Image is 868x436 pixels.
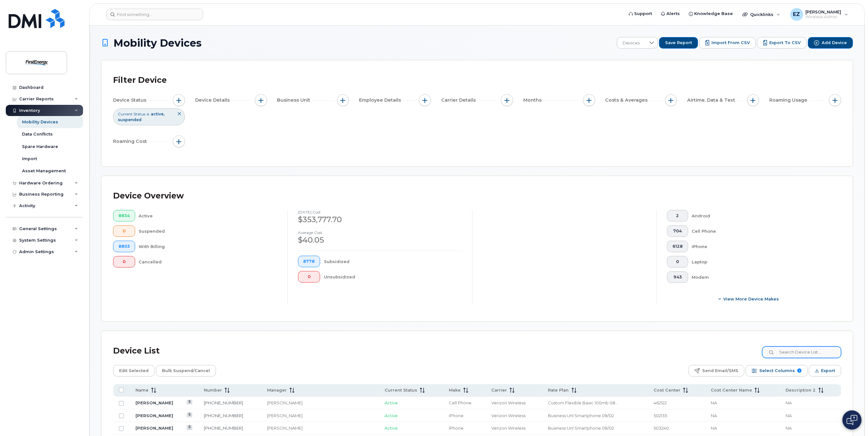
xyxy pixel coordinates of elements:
button: Add Device [808,37,853,49]
span: NA [786,400,792,405]
a: View Last Bill [187,413,193,417]
span: 704 [672,229,683,234]
span: Device Status [113,97,148,104]
button: 2 [667,210,688,222]
button: Export [809,365,841,377]
div: Device List [113,343,160,359]
span: Verizon Wireless [491,425,526,431]
span: Cost Center [654,387,680,393]
span: Number [204,387,222,393]
div: Laptop [692,256,831,268]
a: [PHONE_NUMBER] [204,400,243,405]
span: Import from CSV [711,40,750,46]
span: NA [711,400,717,405]
span: 9 [797,369,802,373]
span: NA [711,425,717,431]
button: Select Columns 9 [746,365,808,377]
span: Active [385,400,398,405]
span: Carrier [491,387,507,393]
span: 502135 [654,413,667,418]
span: Carrier Details [441,97,478,104]
span: 0 [303,274,315,279]
span: suspended [118,117,142,122]
span: Business Unit [277,97,312,104]
div: Active [139,210,277,222]
span: 0 [672,259,683,264]
h4: [DATE] cost [298,210,462,214]
a: [PHONE_NUMBER] [204,413,243,418]
button: Export to CSV [757,37,807,49]
button: View More Device Makes [667,293,831,305]
button: 943 [667,271,688,283]
span: NA [711,413,717,418]
button: Bulk Suspend/Cancel [156,365,216,377]
span: 0 [119,259,130,264]
span: 2 [672,213,683,218]
span: Cell Phone [449,400,472,405]
span: Cost Center Name [711,387,752,393]
button: 704 [667,225,688,237]
span: 503240 [654,425,669,431]
div: Subsidized [324,256,462,267]
span: Months [523,97,543,104]
span: 8834 [119,213,130,218]
div: Modem [692,271,831,283]
span: Rate Plan [548,387,569,393]
a: [PERSON_NAME] [135,400,173,405]
a: [PERSON_NAME] [135,425,173,431]
button: 0 [113,256,135,268]
span: Devices [617,37,646,49]
span: Mobility Devices [113,37,202,49]
button: 8778 [298,256,320,267]
span: Add Device [822,40,847,46]
span: Send Email/SMS [702,366,738,376]
span: 0 [119,229,130,234]
span: 8803 [119,244,130,249]
span: Business Unl Smartphone 08/02 [548,425,614,431]
a: View Last Bill [187,425,193,430]
span: active [151,112,165,116]
button: Edit Selected [113,365,155,377]
span: Custom Flexible Basic 100mb 08/02 [548,400,618,405]
a: [PHONE_NUMBER] [204,425,243,431]
span: Save Report [665,40,692,46]
span: Roaming Usage [769,97,809,104]
button: Save Report [659,37,698,49]
button: 6128 [667,241,688,252]
span: 8778 [303,259,315,264]
button: 0 [667,256,688,268]
div: [PERSON_NAME] [267,425,373,431]
span: Make [449,387,461,393]
button: 0 [298,271,320,283]
span: Business Unl Smartphone 08/02 [548,413,614,418]
div: $353,777.70 [298,214,462,225]
span: Select Columns [759,366,795,376]
span: NA [786,413,792,418]
span: Active [385,413,398,418]
button: Import from CSV [699,37,756,49]
span: Bulk Suspend/Cancel [162,366,210,376]
button: 8834 [113,210,135,222]
input: Search Device List ... [762,346,841,358]
span: 943 [672,275,683,280]
span: Active [385,425,398,431]
div: Filter Device [113,72,167,89]
span: Employee Details [359,97,403,104]
span: Roaming Cost [113,138,149,145]
button: Send Email/SMS [688,365,744,377]
div: iPhone [692,241,831,252]
div: Cancelled [139,256,277,268]
span: Manager [267,387,287,393]
div: With Billing [139,241,277,252]
span: Name [135,387,149,393]
span: Export [821,366,835,376]
span: Export to CSV [769,40,801,46]
span: 462122 [654,400,667,405]
span: 6128 [672,244,683,249]
span: Airtime, Data & Text [687,97,737,104]
span: Description 2 [786,387,816,393]
span: Edit Selected [119,366,149,376]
